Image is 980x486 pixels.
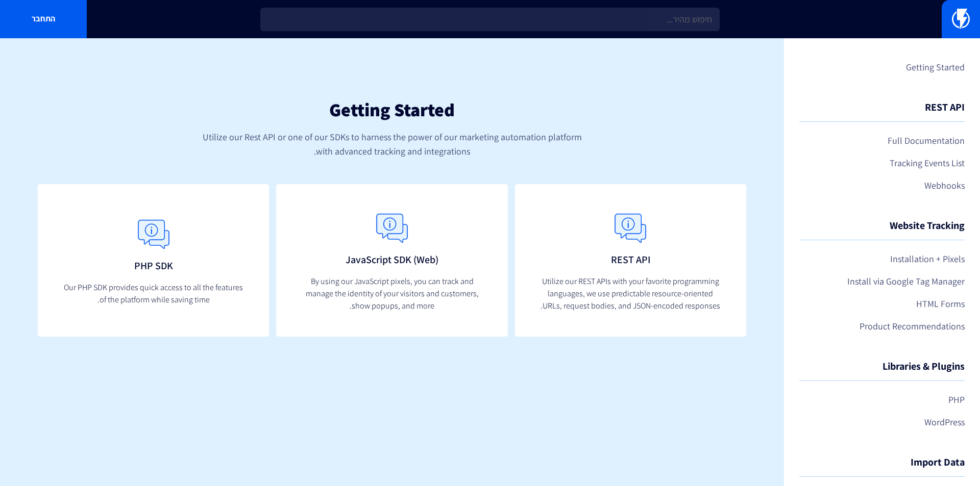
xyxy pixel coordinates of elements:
[799,391,965,408] a: PHP
[193,130,591,159] p: Utilize our Rest API or one of our SDKs to harness the power of our marketing automation platform...
[539,275,722,312] p: Utilize our REST APIs with your favorite programming languages, we use predictable resource-orien...
[301,275,483,312] p: By using our JavaScript pixels, you can track and manage the identity of your visitors and custom...
[799,132,965,149] a: Full Documentation
[799,250,965,268] a: Installation + Pixels
[799,318,965,335] a: Product Recommendations
[276,184,507,337] a: JavaScript SDK (Web) By using our JavaScript pixels, you can track and manage the identity of you...
[799,273,965,290] a: Install via Google Tag Manager
[799,155,965,172] a: Tracking Events List
[799,177,965,194] a: Webhooks
[799,414,965,431] a: WordPress
[799,295,965,313] a: HTML Forms
[61,99,723,120] h1: Getting Started
[134,260,173,271] h3: PHP SDK
[799,220,965,240] h4: Website Tracking
[260,8,720,31] input: חיפוש מהיר...
[799,101,965,122] h4: REST API
[346,254,438,265] h3: JavaScript SDK (Web)
[38,184,269,337] a: PHP SDK Our PHP SDK provides quick access to all the features of the platform while saving time.
[611,254,650,265] h3: REST API
[62,282,245,306] p: Our PHP SDK provides quick access to all the features of the platform while saving time.
[372,208,412,249] img: General.png
[133,214,174,255] img: General.png
[799,361,965,381] h4: Libraries & Plugins
[799,456,965,477] h4: Import Data
[799,59,965,76] a: Getting Started
[515,184,746,337] a: REST API Utilize our REST APIs with your favorite programming languages, we use predictable resou...
[610,208,651,249] img: General.png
